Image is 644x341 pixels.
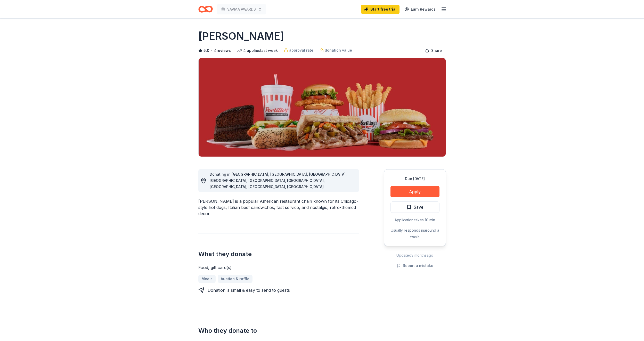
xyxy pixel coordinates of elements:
[199,58,446,157] img: Image for Portillo's
[390,186,439,197] button: Apply
[284,47,313,53] a: approval rate
[390,201,439,213] button: Save
[218,275,252,283] a: Auction & raffle
[198,3,213,15] a: Home
[320,47,352,53] a: donation value
[390,176,439,182] div: Due [DATE]
[198,198,359,217] div: [PERSON_NAME] is a popular American restaurant chain known for its Chicago-style hot dogs, Italia...
[421,45,446,56] button: Share
[217,4,266,14] button: SAVMA AWARDS
[289,47,313,53] span: approval rate
[203,47,209,54] span: 5.0
[390,217,439,223] div: Application takes 10 min
[198,275,216,283] a: Meals
[227,6,256,12] span: SAVMA AWARDS
[361,5,400,14] a: Start free trial
[210,172,347,189] span: Donating in [GEOGRAPHIC_DATA], [GEOGRAPHIC_DATA], [GEOGRAPHIC_DATA], [GEOGRAPHIC_DATA], [GEOGRAPH...
[198,264,359,271] div: Food, gift card(s)
[325,47,352,53] span: donation value
[211,48,213,53] span: •
[431,47,442,54] span: Share
[208,287,290,293] div: Donation is small & easy to send to guests
[397,263,433,269] button: Report a mistake
[402,5,439,14] a: Earn Rewards
[384,252,446,258] div: Updated 3 months ago
[390,227,439,240] div: Usually responds in around a week
[237,47,278,54] div: 4 applies last week
[414,204,423,210] span: Save
[214,47,231,54] button: 4reviews
[198,327,359,335] h2: Who they donate to
[198,29,284,43] h1: [PERSON_NAME]
[198,250,359,258] h2: What they donate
